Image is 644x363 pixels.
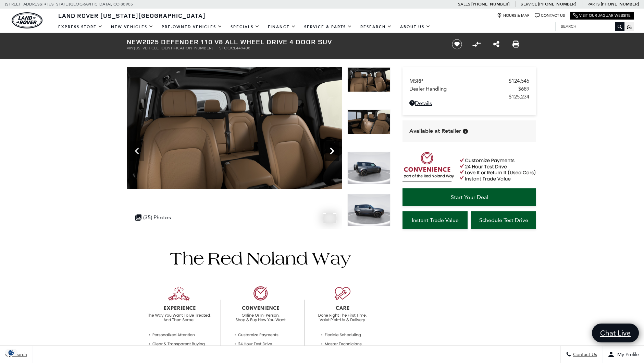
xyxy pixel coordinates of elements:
img: New 2025 Carpathian Grey LAND ROVER V8 image 6 [127,67,342,189]
a: Instant Trade Value [402,211,468,229]
img: New 2025 Carpathian Grey LAND ROVER V8 image 7 [347,109,391,134]
nav: Main Navigation [54,21,435,33]
span: Parts [587,2,600,7]
a: Print this New 2025 Defender 110 V8 All Wheel Drive 4 Door SUV [512,40,519,48]
button: Open user profile menu [603,346,644,363]
a: [STREET_ADDRESS] • [US_STATE][GEOGRAPHIC_DATA], CO 80905 [5,2,133,7]
span: My Profile [615,352,639,358]
div: Previous [130,141,144,161]
a: About Us [396,21,435,33]
a: [PHONE_NUMBER] [601,1,639,7]
a: EXPRESS STORE [54,21,107,33]
a: Share this New 2025 Defender 110 V8 All Wheel Drive 4 Door SUV [493,40,499,48]
input: Search [556,22,624,31]
span: Dealer Handling [409,86,518,92]
span: MSRP [409,78,509,84]
a: Contact Us [535,13,565,18]
img: New 2025 Carpathian Grey LAND ROVER V8 image 8 [347,152,391,184]
a: Chat Live [592,324,639,342]
a: Dealer Handling $689 [409,86,529,92]
span: [US_VEHICLE_IDENTIFICATION_NUMBER] [134,46,212,50]
a: Specials [226,21,264,33]
a: MSRP $124,545 [409,78,529,84]
span: $124,545 [509,78,529,84]
a: Start Your Deal [402,188,536,206]
a: [PHONE_NUMBER] [471,1,509,7]
h1: 2025 Defender 110 V8 All Wheel Drive 4 Door SUV [127,38,440,46]
a: [PHONE_NUMBER] [538,1,576,7]
div: (35) Photos [132,211,174,224]
span: Available at Retailer [409,127,461,135]
a: Service & Parts [300,21,356,33]
a: New Vehicles [107,21,158,33]
a: Visit Our Jaguar Website [573,13,631,18]
a: $125,234 [409,94,529,100]
a: land-rover [12,12,42,28]
a: Finance [264,21,300,33]
img: Opt-Out Icon [3,349,19,356]
div: Vehicle is in stock and ready for immediate delivery. Due to demand, availability is subject to c... [463,129,468,134]
span: Sales [458,2,470,7]
a: Land Rover [US_STATE][GEOGRAPHIC_DATA] [54,11,210,20]
span: Stock: [219,46,234,50]
span: Land Rover [US_STATE][GEOGRAPHIC_DATA] [58,11,206,20]
span: Service [521,2,537,7]
iframe: YouTube video player [402,233,536,341]
img: New 2025 Carpathian Grey LAND ROVER V8 image 6 [347,67,391,92]
span: Contact Us [571,352,597,358]
span: $689 [518,86,529,92]
span: Schedule Test Drive [479,217,528,223]
a: Pre-Owned Vehicles [158,21,226,33]
img: New 2025 Carpathian Grey LAND ROVER V8 image 9 [347,194,391,226]
span: Start Your Deal [451,194,488,200]
a: Hours & Map [497,13,530,18]
span: Chat Live [597,328,634,338]
span: $125,234 [509,94,529,100]
button: Compare Vehicle [471,39,482,49]
a: Details [409,100,529,106]
div: Next [325,141,339,161]
span: VIN: [127,46,134,50]
button: Save vehicle [449,39,465,50]
strong: New [127,37,143,46]
a: Research [356,21,396,33]
span: L449408 [234,46,250,50]
span: Instant Trade Value [412,217,459,223]
img: Land Rover [12,12,42,28]
a: Schedule Test Drive [471,211,536,229]
section: Click to Open Cookie Consent Modal [3,349,19,356]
